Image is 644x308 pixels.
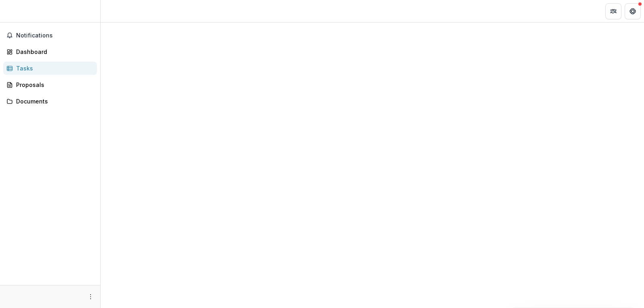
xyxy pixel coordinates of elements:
a: Tasks [3,62,97,75]
div: Dashboard [16,48,91,56]
a: Documents [3,95,97,108]
div: Tasks [16,64,91,72]
button: Notifications [3,29,97,42]
a: Proposals [3,78,97,91]
div: Documents [16,97,91,105]
button: More [86,292,95,302]
div: Proposals [16,81,91,89]
button: Get Help [625,3,641,19]
a: Dashboard [3,45,97,58]
span: Notifications [16,32,94,39]
button: Partners [605,3,621,19]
